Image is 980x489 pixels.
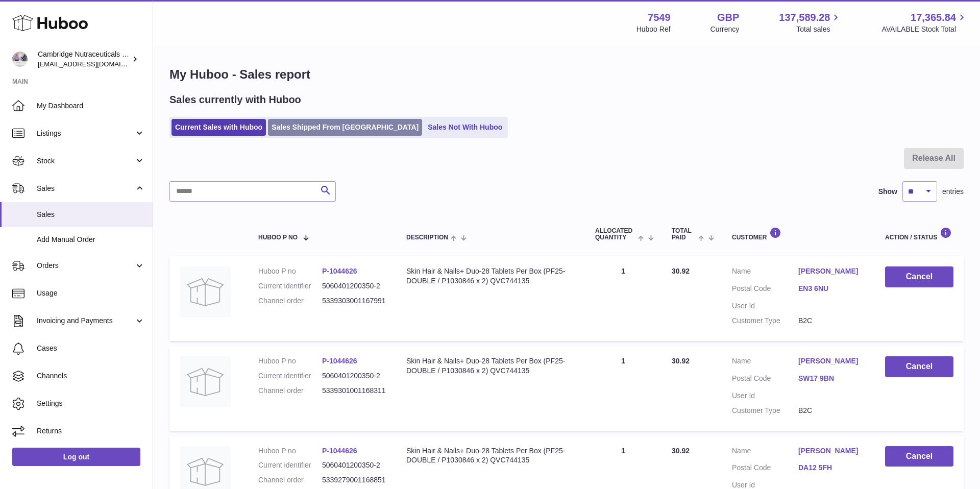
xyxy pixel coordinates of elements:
[911,11,956,25] span: 17,365.84
[881,11,968,34] a: 17,365.84 AVAILABLE Stock Total
[12,52,28,67] img: qvc@camnutra.com
[258,446,322,456] dt: Huboo P no
[717,11,739,25] strong: GBP
[779,11,842,34] a: 137,589.28 Total sales
[732,227,865,241] div: Customer
[37,210,145,219] span: Sales
[171,119,266,136] a: Current Sales with Huboo
[885,356,953,377] button: Cancel
[406,266,575,286] div: Skin Hair & Nails+ Duo-28 Tablets Per Box (PF25-DOUBLE / P1030846 x 2) QVC744135
[258,356,322,366] dt: Huboo P no
[258,371,322,381] dt: Current identifier
[37,261,134,271] span: Orders
[732,301,798,311] dt: User Id
[258,475,322,485] dt: Channel order
[878,187,897,197] label: Show
[322,475,386,485] dd: 5339279001168851
[38,60,150,68] span: [EMAIL_ADDRESS][DOMAIN_NAME]
[881,25,968,34] span: AVAILABLE Stock Total
[885,227,953,241] div: Action / Status
[169,66,964,83] h1: My Huboo - Sales report
[322,281,386,291] dd: 5060401200350-2
[732,391,798,401] dt: User Id
[180,356,231,407] img: no-photo.jpg
[585,256,661,341] td: 1
[258,234,298,241] span: Huboo P no
[37,344,145,353] span: Cases
[37,371,145,381] span: Channels
[636,25,671,34] div: Huboo Ref
[258,281,322,291] dt: Current identifier
[798,266,865,276] a: [PERSON_NAME]
[942,187,964,197] span: entries
[732,446,798,458] dt: Name
[672,228,696,241] span: Total paid
[424,119,506,136] a: Sales Not With Huboo
[322,296,386,306] dd: 5339303001167991
[710,25,740,34] div: Currency
[885,266,953,287] button: Cancel
[37,101,145,111] span: My Dashboard
[37,129,134,138] span: Listings
[798,406,865,415] dd: B2C
[672,357,690,365] span: 30.92
[732,374,798,386] dt: Postal Code
[322,386,386,396] dd: 5339301001168311
[38,50,130,69] div: Cambridge Nutraceuticals Ltd
[322,357,357,365] a: P-1044626
[798,463,865,473] a: DA12 5FH
[732,356,798,369] dt: Name
[798,284,865,294] a: EN3 6NU
[406,356,575,376] div: Skin Hair & Nails+ Duo-28 Tablets Per Box (PF25-DOUBLE / P1030846 x 2) QVC744135
[258,460,322,470] dt: Current identifier
[732,284,798,296] dt: Postal Code
[798,356,865,366] a: [PERSON_NAME]
[258,266,322,276] dt: Huboo P no
[37,399,145,408] span: Settings
[798,446,865,456] a: [PERSON_NAME]
[672,447,690,455] span: 30.92
[648,11,671,25] strong: 7549
[796,25,842,34] span: Total sales
[37,184,134,193] span: Sales
[180,266,231,317] img: no-photo.jpg
[798,374,865,383] a: SW17 9BN
[779,11,830,25] span: 137,589.28
[595,228,635,241] span: ALLOCATED Quantity
[258,386,322,396] dt: Channel order
[798,316,865,326] dd: B2C
[732,406,798,415] dt: Customer Type
[322,371,386,381] dd: 5060401200350-2
[732,316,798,326] dt: Customer Type
[732,463,798,475] dt: Postal Code
[258,296,322,306] dt: Channel order
[37,235,145,244] span: Add Manual Order
[585,346,661,431] td: 1
[322,267,357,275] a: P-1044626
[672,267,690,275] span: 30.92
[406,234,448,241] span: Description
[12,448,140,466] a: Log out
[322,447,357,455] a: P-1044626
[322,460,386,470] dd: 5060401200350-2
[37,288,145,298] span: Usage
[37,426,145,436] span: Returns
[885,446,953,467] button: Cancel
[37,316,134,326] span: Invoicing and Payments
[406,446,575,466] div: Skin Hair & Nails+ Duo-28 Tablets Per Box (PF25-DOUBLE / P1030846 x 2) QVC744135
[37,156,134,166] span: Stock
[732,266,798,279] dt: Name
[268,119,422,136] a: Sales Shipped From [GEOGRAPHIC_DATA]
[169,93,301,107] h2: Sales currently with Huboo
